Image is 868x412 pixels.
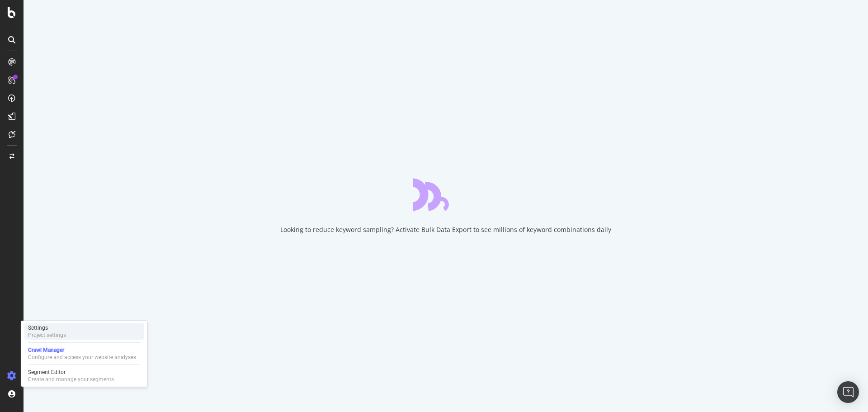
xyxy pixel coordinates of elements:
div: Looking to reduce keyword sampling? Activate Bulk Data Export to see millions of keyword combinat... [280,225,611,234]
div: Open Intercom Messenger [837,381,859,403]
a: Segment EditorCreate and manage your segments [24,368,144,384]
div: Crawl Manager [28,346,136,354]
div: Settings [28,324,66,331]
div: animation [413,178,478,211]
a: Crawl ManagerConfigure and access your website analyses [24,346,144,362]
div: Create and manage your segments [28,376,114,383]
a: SettingsProject settings [24,323,144,340]
div: Configure and access your website analyses [28,354,136,361]
div: Project settings [28,331,66,339]
div: Segment Editor [28,369,114,376]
